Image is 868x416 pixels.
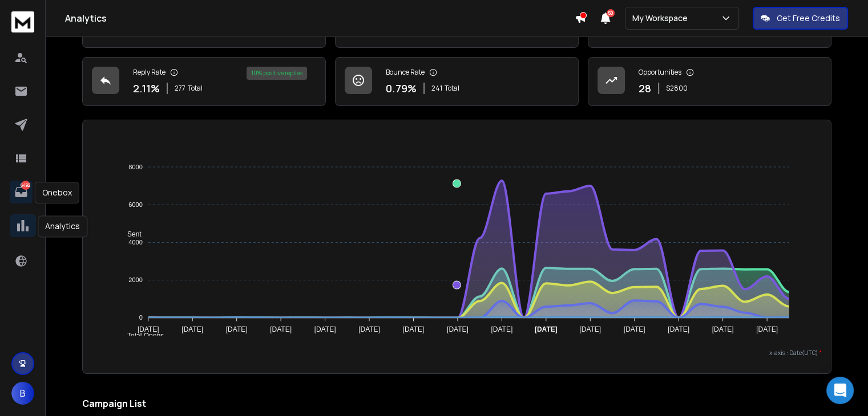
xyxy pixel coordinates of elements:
[35,182,79,203] div: Onebox
[188,84,203,93] span: Total
[753,7,848,30] button: Get Free Credits
[82,397,831,410] h2: Campaign List
[588,57,831,106] a: Opportunities28$2800
[128,164,142,170] tspan: 8000
[128,239,142,246] tspan: 4000
[82,57,326,106] a: Reply Rate2.11%277Total10% positive replies
[11,11,34,32] img: logo
[226,325,248,333] tspan: [DATE]
[826,377,854,404] div: Open Intercom Messenger
[431,84,442,93] span: 241
[139,314,143,321] tspan: 0
[128,276,142,283] tspan: 2000
[535,325,558,333] tspan: [DATE]
[632,13,692,24] p: My Workspace
[335,57,579,106] a: Bounce Rate0.79%241Total
[579,325,601,333] tspan: [DATE]
[10,181,33,203] a: 6492
[639,68,681,77] p: Opportunities
[386,68,425,77] p: Bounce Rate
[119,230,142,238] span: Sent
[11,382,34,405] button: B
[712,325,734,333] tspan: [DATE]
[128,201,142,208] tspan: 6000
[38,215,87,237] div: Analytics
[247,67,307,80] div: 10 % positive replies
[607,9,615,17] span: 50
[386,80,417,96] p: 0.79 %
[624,325,645,333] tspan: [DATE]
[92,349,822,357] p: x-axis : Date(UTC)
[666,84,688,93] p: $ 2800
[403,325,425,333] tspan: [DATE]
[65,11,575,25] h1: Analytics
[639,80,651,96] p: 28
[133,68,165,77] p: Reply Rate
[491,325,513,333] tspan: [DATE]
[358,325,380,333] tspan: [DATE]
[756,325,778,333] tspan: [DATE]
[270,325,292,333] tspan: [DATE]
[138,325,159,333] tspan: [DATE]
[445,84,459,93] span: Total
[447,325,469,333] tspan: [DATE]
[21,181,30,190] p: 6492
[314,325,336,333] tspan: [DATE]
[175,84,185,93] span: 277
[777,13,840,24] p: Get Free Credits
[181,325,203,333] tspan: [DATE]
[119,332,164,340] span: Total Opens
[133,80,160,96] p: 2.11 %
[668,325,689,333] tspan: [DATE]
